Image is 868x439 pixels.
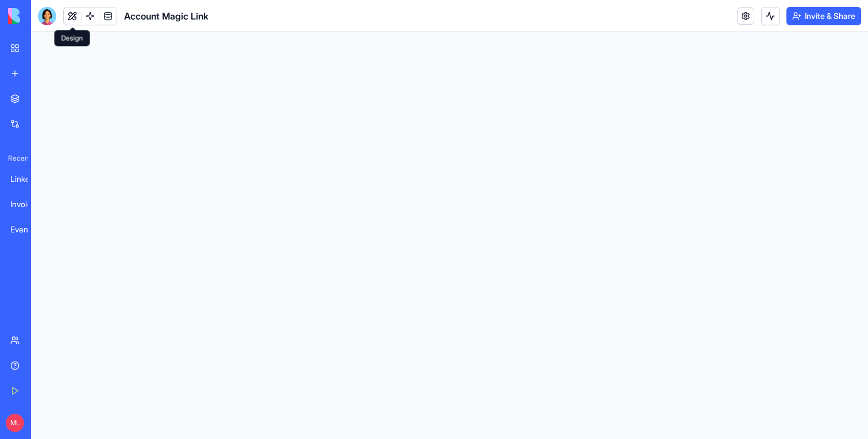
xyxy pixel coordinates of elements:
[3,218,49,241] a: EventMaster Pro
[55,30,90,46] div: Design
[6,414,24,432] span: ML
[3,168,49,191] a: LinkedIn Profile Analyzer
[10,173,43,185] div: LinkedIn Profile Analyzer
[10,199,43,210] div: Invoice Data Extractor
[3,154,28,163] span: Recent
[124,9,209,23] span: Account Magic Link
[8,8,79,24] img: logo
[786,7,861,25] button: Invite & Share
[3,193,49,216] a: Invoice Data Extractor
[10,224,43,235] div: EventMaster Pro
